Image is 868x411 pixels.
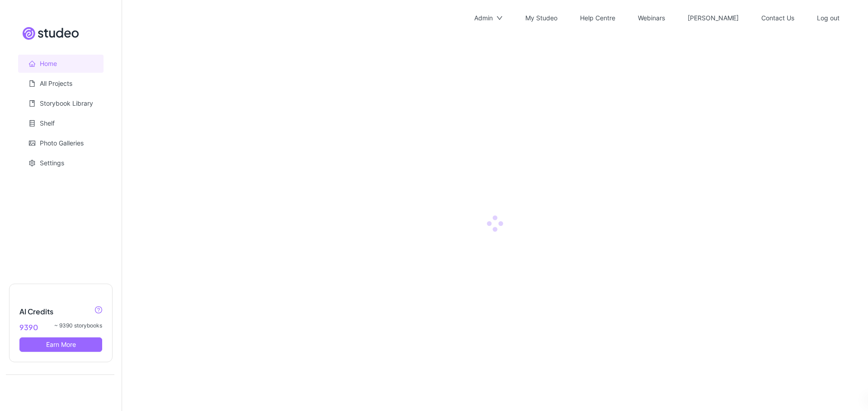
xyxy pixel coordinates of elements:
span: setting [29,160,35,166]
a: Storybook Library [40,99,93,107]
span: Settings [40,154,96,172]
img: Site logo [23,27,79,40]
a: Webinars [638,14,665,22]
a: Home [40,60,57,67]
span: down [496,15,503,21]
a: Help Centre [580,14,615,22]
a: My Studeo [525,14,557,22]
a: Photo Galleries [40,139,84,147]
a: Contact Us [761,14,794,22]
a: [PERSON_NAME] [688,14,739,22]
span: question-circle [95,306,102,313]
span: Earn More [46,341,76,348]
a: Log out [817,14,840,22]
span: ~ 9390 storybooks [54,322,102,330]
a: All Projects [40,79,72,87]
div: Admin [474,4,493,33]
a: Shelf [40,119,55,127]
span: 9390 [19,322,38,333]
button: Earn More [19,337,102,352]
h5: AI Credits [19,306,102,317]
